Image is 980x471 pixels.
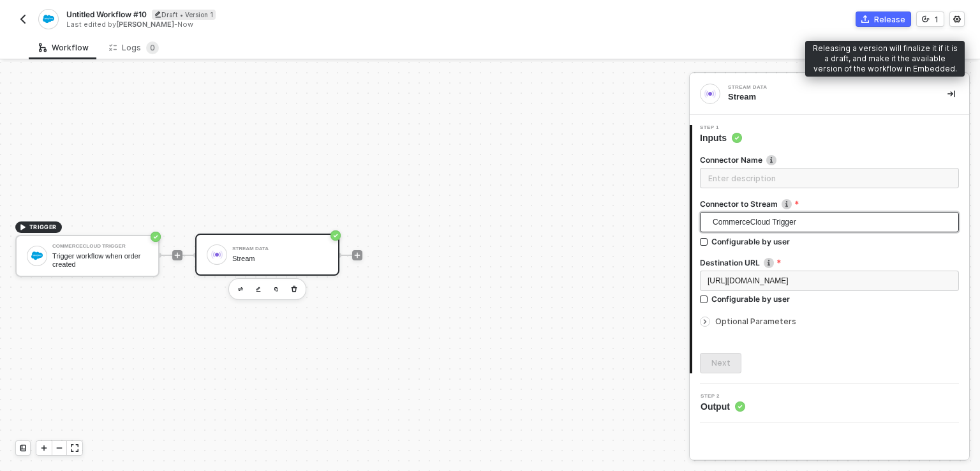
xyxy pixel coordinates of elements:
[15,11,31,27] button: back
[711,236,790,247] div: Configurable by user
[766,155,776,165] img: icon-info
[861,15,869,23] span: icon-commerce
[71,444,78,452] span: icon-expand
[39,43,89,53] div: Workflow
[708,276,789,285] span: [URL][DOMAIN_NAME]
[109,41,159,54] div: Logs
[211,249,223,260] img: icon
[701,318,709,325] span: icon-arrow-right-small
[947,90,955,98] span: icon-collapse-right
[232,255,328,263] div: Stream
[700,198,959,209] label: Connector to Stream
[715,317,796,326] span: Optional Parameters
[232,246,328,251] div: Stream Data
[874,14,905,25] div: Release
[700,154,959,165] label: Connector Name
[66,9,147,20] span: Untitled Workflow #10
[52,244,148,249] div: CommerceCloud Trigger
[152,10,216,20] div: Draft • Version 1
[922,15,930,23] span: icon-versioning
[40,444,48,452] span: icon-play
[251,281,266,297] button: edit-cred
[256,287,261,292] img: edit-cred
[353,251,361,259] span: icon-play
[713,213,951,232] span: CommerceCloud Trigger
[916,11,944,27] button: 1
[711,294,790,304] div: Configurable by user
[704,88,716,100] img: integration-icon
[274,287,279,292] img: copy-block
[782,199,792,209] img: icon-info
[701,394,745,399] span: Step 2
[18,14,28,24] img: back
[700,315,959,329] div: Optional Parameters
[330,230,341,241] span: icon-success-page
[728,91,927,103] div: Stream
[700,125,742,130] span: Step 1
[935,14,939,25] div: 1
[31,250,43,262] img: icon
[700,257,959,268] label: Destination URL
[700,168,959,188] input: Enter description
[151,232,161,242] span: icon-success-page
[233,281,248,297] button: edit-cred
[43,13,54,25] img: integration-icon
[728,85,919,90] div: Stream Data
[700,353,741,373] button: Next
[19,223,27,231] span: icon-play
[66,20,489,29] div: Last edited by - Now
[29,222,57,232] span: TRIGGER
[805,41,965,77] div: Releasing a version will finalize it if it is a draft, and make it the available version of the w...
[701,400,745,413] span: Output
[764,258,774,268] img: icon-info
[269,281,284,297] button: copy-block
[700,131,742,144] span: Inputs
[856,11,911,27] button: Release
[174,251,181,259] span: icon-play
[953,15,961,23] span: icon-settings
[116,20,174,29] span: [PERSON_NAME]
[690,125,969,373] div: Step 1Inputs Connector Nameicon-infoConnector to Streamicon-infoCommerceCloud TriggerConfigurable...
[154,11,161,18] span: icon-edit
[56,444,63,452] span: icon-minus
[238,287,243,292] img: edit-cred
[146,41,159,54] sup: 0
[52,252,148,268] div: Trigger workflow when order created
